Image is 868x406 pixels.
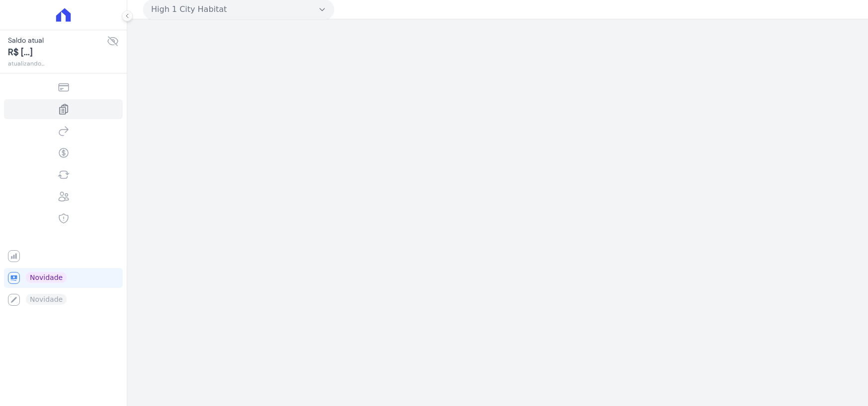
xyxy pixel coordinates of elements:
span: R$ [...] [8,46,107,59]
span: Novidade [26,272,67,283]
span: atualizando... [8,59,107,68]
a: Novidade [4,268,123,288]
nav: Sidebar [8,77,119,310]
span: Saldo atual [8,35,107,46]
